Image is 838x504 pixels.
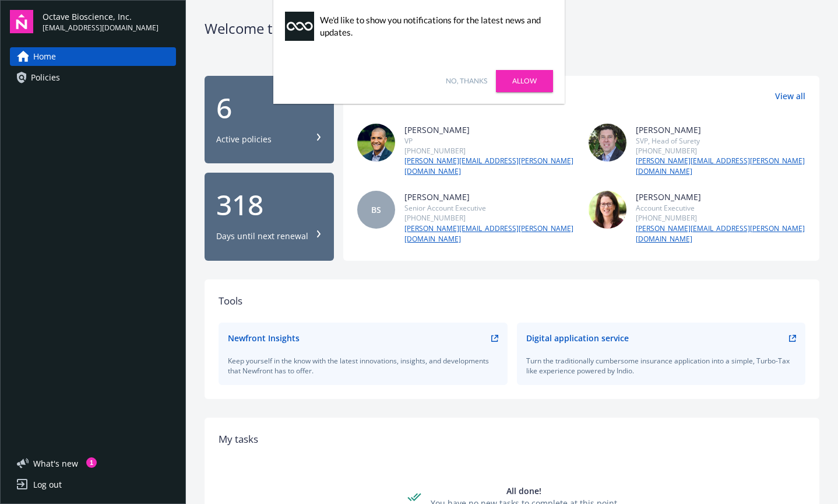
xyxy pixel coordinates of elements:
button: 318Days until next renewal [205,173,334,261]
div: All done! [431,485,617,497]
div: Turn the traditionally cumbersome insurance application into a simple, Turbo-Tax like experience ... [526,356,797,376]
div: Newfront Insights [228,332,300,344]
button: Octave Bioscience, Inc.[EMAIL_ADDRESS][DOMAIN_NAME] [43,10,176,33]
a: Home [10,47,176,66]
div: [PERSON_NAME] [404,191,575,203]
div: [PERSON_NAME] [404,124,575,136]
div: Log out [33,475,62,494]
div: 6 [216,94,322,122]
button: What's new1 [10,457,97,470]
div: Keep yourself in the know with the latest innovations, insights, and developments that Newfront h... [228,356,498,376]
div: My tasks [219,432,805,447]
div: [PHONE_NUMBER] [636,146,806,156]
div: Senior Account Executive [404,203,575,213]
div: [PHONE_NUMBER] [404,213,575,223]
a: Policies [10,68,176,87]
a: [PERSON_NAME][EMAIL_ADDRESS][PERSON_NAME][DOMAIN_NAME] [404,223,575,244]
a: [PERSON_NAME][EMAIL_ADDRESS][PERSON_NAME][DOMAIN_NAME] [404,156,575,177]
div: Active policies [216,134,272,145]
img: navigator-logo.svg [10,10,33,33]
div: 1 [86,457,97,468]
div: Welcome to Navigator , [PERSON_NAME] [205,19,819,38]
div: Days until next renewal [216,230,308,242]
div: [PERSON_NAME] [636,124,806,136]
img: photo [589,124,626,162]
a: [PERSON_NAME][EMAIL_ADDRESS][PERSON_NAME][DOMAIN_NAME] [636,156,806,177]
div: [PHONE_NUMBER] [636,213,806,223]
button: 6Active policies [205,76,334,164]
span: [EMAIL_ADDRESS][DOMAIN_NAME] [43,23,159,33]
span: What ' s new [33,457,78,470]
a: No, thanks [446,76,487,86]
div: 318 [216,191,322,219]
img: photo [589,191,626,229]
div: Digital application service [526,332,629,344]
span: Policies [31,68,60,87]
span: Home [33,47,56,66]
span: Octave Bioscience, Inc. [43,10,159,23]
img: photo [357,124,395,162]
a: View all [775,90,805,105]
div: [PHONE_NUMBER] [404,146,575,156]
div: [PERSON_NAME] [636,191,806,203]
span: BS [371,204,381,216]
div: VP [404,136,575,146]
div: SVP, Head of Surety [636,136,806,146]
div: Account Executive [636,203,806,213]
div: Tools [219,293,805,309]
a: [PERSON_NAME][EMAIL_ADDRESS][PERSON_NAME][DOMAIN_NAME] [636,223,806,244]
a: Allow [496,70,553,92]
div: We'd like to show you notifications for the latest news and updates. [320,14,547,38]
